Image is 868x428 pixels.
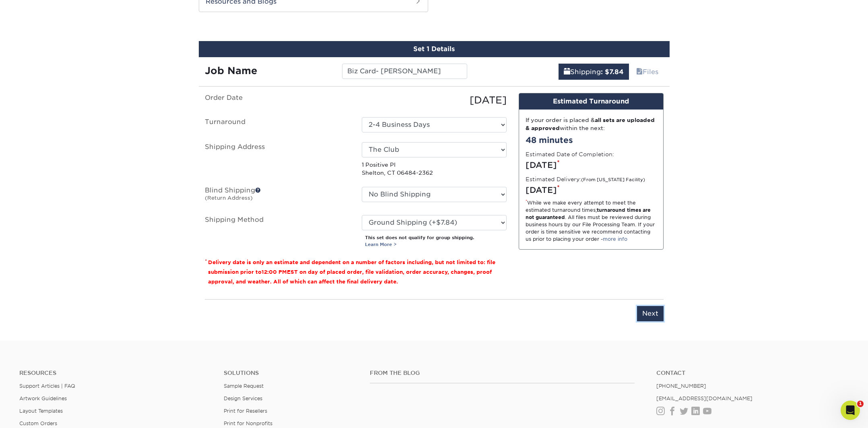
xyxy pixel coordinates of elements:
[205,195,253,201] small: (Return Address)
[19,408,63,414] a: Layout Templates
[526,116,657,132] div: If your order is placed & within the next:
[601,68,624,76] b: : $7.84
[526,159,657,171] div: [DATE]
[224,408,267,414] a: Print for Resellers
[365,242,397,247] a: Learn More >
[199,142,356,177] label: Shipping Address
[365,234,507,248] p: This set does not qualify for group shipping.
[631,64,664,80] a: Files
[199,215,356,248] label: Shipping Method
[603,236,627,242] a: more info
[526,175,645,183] label: Estimated Delivery:
[19,370,212,376] h4: Resources
[199,41,670,57] div: Set 1 Details
[581,177,645,182] small: (From [US_STATE] Facility)
[370,370,635,376] h4: From the Blog
[564,68,570,76] span: shipping
[526,199,657,243] div: While we make every attempt to meet the estimated turnaround times; . All files must be reviewed ...
[656,370,849,376] a: Contact
[224,420,272,426] a: Print for Nonprofits
[199,117,356,132] label: Turnaround
[224,395,262,401] a: Design Services
[262,269,287,275] span: 12:00 PM
[19,395,67,401] a: Artwork Guidelines
[841,401,860,420] iframe: Intercom live chat
[19,420,57,426] a: Custom Orders
[526,184,657,196] div: [DATE]
[637,306,664,321] input: Next
[526,134,657,146] div: 48 minutes
[208,259,495,285] small: Delivery date is only an estimate and dependent on a number of factors including, but not limited...
[519,93,663,110] div: Estimated Turnaround
[356,93,513,108] div: [DATE]
[224,370,358,376] h4: Solutions
[19,383,75,389] a: Support Articles | FAQ
[205,65,257,77] strong: Job Name
[342,64,467,79] input: Enter a job name
[559,64,629,80] a: Shipping: $7.84
[656,395,753,401] a: [EMAIL_ADDRESS][DOMAIN_NAME]
[362,161,507,177] p: 1 Positive Pl Shelton, CT 06484-2362
[199,93,356,108] label: Order Date
[199,187,356,205] label: Blind Shipping
[526,207,651,220] strong: turnaround times are not guaranteed
[636,68,643,76] span: files
[656,383,706,389] a: [PHONE_NUMBER]
[526,150,614,158] label: Estimated Date of Completion:
[224,383,264,389] a: Sample Request
[857,401,864,407] span: 1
